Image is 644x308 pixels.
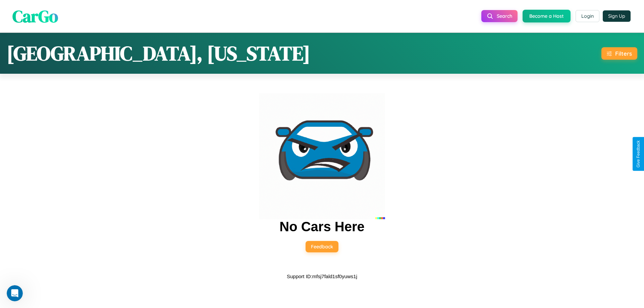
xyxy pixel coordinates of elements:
span: Search [497,13,512,19]
p: Support ID: mfsj7fald1sf0yuws1j [287,272,357,281]
iframe: Intercom live chat [7,285,23,301]
span: CarGo [12,4,58,27]
h2: No Cars Here [279,219,364,234]
button: Filters [601,47,637,60]
button: Login [576,10,599,22]
h1: [GEOGRAPHIC_DATA], [US_STATE] [7,40,310,67]
img: car [259,93,385,219]
button: Become a Host [523,10,571,22]
button: Search [481,10,518,22]
button: Feedback [306,241,338,252]
div: Give Feedback [636,140,641,168]
div: Filters [615,50,632,57]
button: Sign Up [603,10,631,22]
